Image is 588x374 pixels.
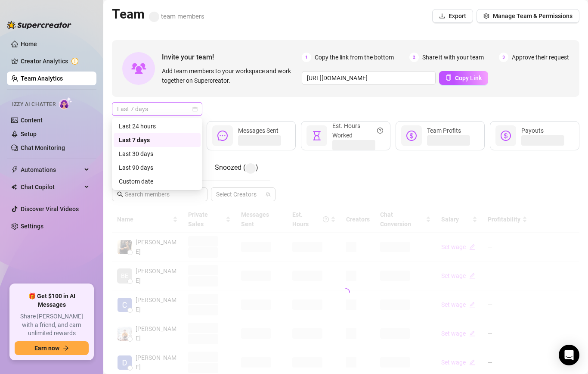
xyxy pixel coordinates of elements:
div: Last 24 hours [119,122,195,131]
span: Messages Sent [238,127,279,134]
span: search [117,191,123,197]
div: Last 7 days [119,135,195,145]
span: Automations [21,163,82,177]
a: Creator Analytics exclamation-circle [21,54,90,68]
span: dollar-circle [406,131,417,141]
span: Approve their request [512,53,569,62]
button: Export [432,9,473,23]
span: team members [149,12,204,20]
div: Custom date [119,177,195,186]
span: download [439,13,445,19]
span: setting [483,13,489,19]
a: Chat Monitoring [21,144,65,151]
span: Share it with your team [422,53,484,62]
span: hourglass [312,131,322,141]
span: Add team members to your workspace and work together on Supercreator. [162,66,298,85]
span: 🎁 Get $100 in AI Messages [15,292,89,309]
a: Settings [21,223,43,230]
a: Team Analytics [21,75,63,82]
div: Est. Hours Worked [332,121,383,140]
span: Export [449,12,466,19]
div: Last 90 days [114,161,201,175]
input: Search members [125,190,195,199]
span: copy [446,75,452,81]
img: logo-BBDzfeDw.svg [7,21,71,29]
img: AI Chatter [59,97,72,109]
button: Earn nowarrow-right [15,341,89,355]
span: Manage Team & Permissions [493,12,573,19]
span: Copy the link from the bottom [315,53,394,62]
div: Open Intercom Messenger [559,345,579,365]
span: question-circle [377,121,383,140]
span: 3 [499,53,508,62]
span: Chat Copilot [21,180,82,194]
span: Payouts [521,127,544,134]
button: Manage Team & Permissions [477,9,579,23]
h2: Team [112,6,204,22]
span: thunderbolt [11,166,18,173]
div: Last 7 days [114,133,201,147]
span: Last 7 days [117,103,197,115]
a: Home [21,41,37,47]
a: Discover Viral Videos [21,206,79,212]
span: Invite your team! [162,52,302,62]
img: Chat Copilot [11,184,17,190]
span: loading [341,288,350,297]
span: Izzy AI Chatter [12,100,56,109]
span: arrow-right [63,345,69,351]
div: Custom date [114,175,201,188]
span: Team Profits [427,127,461,134]
a: Content [21,117,43,124]
button: Copy Link [439,71,488,85]
span: Snoozed ( ) [215,163,258,171]
div: Last 30 days [114,147,201,161]
span: 2 [409,53,419,62]
span: team [266,192,271,197]
span: Share [PERSON_NAME] with a friend, and earn unlimited rewards [15,312,89,338]
span: calendar [192,106,198,112]
a: Setup [21,131,37,137]
span: 1 [302,53,311,62]
div: Last 90 days [119,163,195,172]
div: Last 24 hours [114,119,201,133]
span: dollar-circle [501,131,511,141]
span: Copy Link [455,75,482,81]
span: message [217,131,228,141]
div: Last 30 days [119,149,195,159]
span: Earn now [34,345,59,352]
